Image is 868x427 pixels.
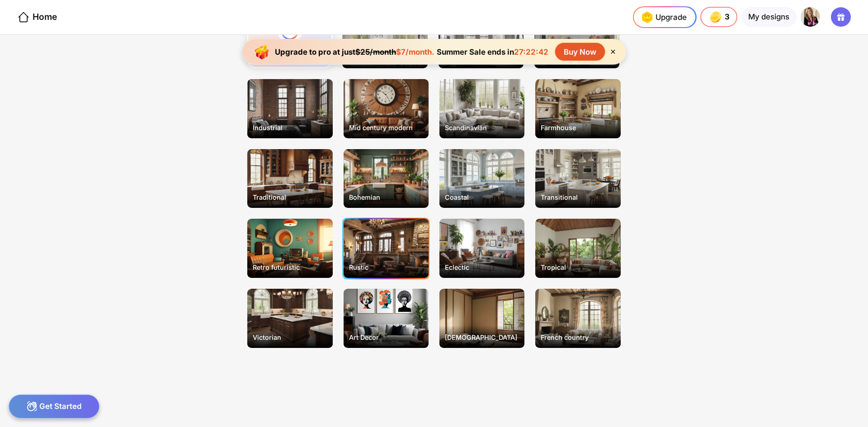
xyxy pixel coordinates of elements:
[249,189,332,206] div: Traditional
[9,394,99,418] div: Get Started
[249,259,332,276] div: Retro futuristic
[344,119,428,136] div: Mid century modern
[440,329,524,345] div: [DEMOGRAPHIC_DATA]
[537,259,620,276] div: Tropical
[440,119,524,136] div: Scandinavian
[440,259,524,276] div: Eclectic
[514,47,548,56] span: 27:22:42
[741,7,797,27] div: My designs
[344,329,428,345] div: Art Decor
[249,119,332,136] div: Industrial
[17,11,57,24] div: Home
[251,41,273,63] img: upgrade-banner-new-year-icon.gif
[275,47,434,56] div: Upgrade to pro at just
[344,259,428,276] div: Rustic
[355,47,396,56] span: $25/month
[344,189,428,206] div: Bohemian
[249,329,332,345] div: Victorian
[440,189,524,206] div: Coastal
[396,47,434,56] span: $7/month.
[638,9,656,26] img: upgrade-nav-btn-icon.gif
[801,7,820,27] img: McCarty_J%2020_1_pp.jpg
[537,119,620,136] div: Farmhouse
[537,189,620,206] div: Transitional
[555,43,605,61] div: Buy Now
[725,13,731,21] span: 3
[537,329,620,345] div: French country
[434,47,551,56] div: Summer Sale ends in
[638,9,687,26] div: Upgrade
